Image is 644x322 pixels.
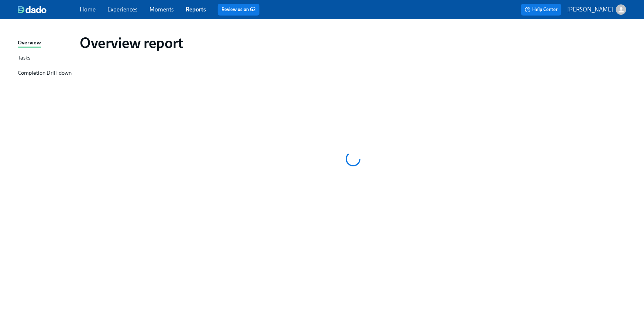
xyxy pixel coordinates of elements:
[107,6,138,13] a: Experiences
[18,54,30,63] div: Tasks
[221,6,256,13] a: Review us on G2
[18,6,80,13] a: dado
[521,4,561,16] button: Help Center
[18,38,74,48] a: Overview
[18,38,41,48] div: Overview
[567,6,613,14] p: [PERSON_NAME]
[149,6,174,13] a: Moments
[218,4,259,16] button: Review us on G2
[18,69,72,78] div: Completion Drill-down
[18,54,74,63] a: Tasks
[525,6,558,13] span: Help Center
[18,69,74,78] a: Completion Drill-down
[80,6,96,13] a: Home
[18,6,47,13] img: dado
[567,4,626,15] button: [PERSON_NAME]
[186,6,206,13] a: Reports
[80,34,183,52] h1: Overview report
